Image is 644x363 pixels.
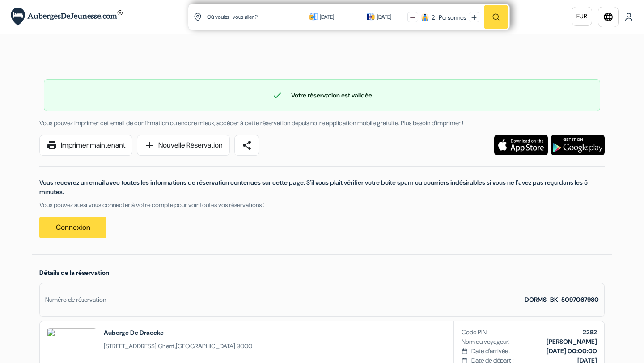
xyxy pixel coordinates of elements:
[241,140,252,151] span: share
[158,342,175,350] span: Ghent
[176,342,235,350] span: [GEOGRAPHIC_DATA]
[104,328,252,337] h2: Auberge De Draecke
[39,135,132,156] a: printImprimer maintenant
[471,15,477,20] img: plus
[44,90,600,101] div: Votre réservation est validée
[525,295,599,304] strong: DORMS-BK-5097067980
[436,13,466,22] div: Personnes
[583,328,597,336] b: 2282
[39,200,605,210] p: Vous pouvez aussi vous connecter à votre compte pour voir toutes vos réservations :
[206,6,299,28] input: Ville, université ou logement
[547,347,597,355] b: [DATE] 00:00:00
[377,13,391,21] div: [DATE]
[237,342,252,350] span: 9000
[39,217,106,238] a: Connexion
[432,13,435,22] div: 2
[272,90,283,101] span: check
[471,346,511,356] span: Date d'arrivée :
[603,12,614,22] i: language
[39,269,109,277] span: Détails de la réservation
[410,15,415,20] img: minus
[144,140,155,151] span: add
[104,342,157,350] span: [STREET_ADDRESS]
[572,7,592,26] a: EUR
[462,337,510,346] span: Nom du voyageur:
[194,13,202,21] img: location icon
[320,13,334,21] div: [DATE]
[104,342,252,351] span: ,
[624,13,633,21] img: User Icon
[137,135,230,156] a: addNouvelle Réservation
[462,328,488,337] span: Code PIN:
[309,13,318,21] img: calendarIcon icon
[598,7,619,27] a: language
[421,13,429,21] img: guest icon
[551,135,605,155] img: Téléchargez l'application gratuite
[11,8,123,26] img: AubergesDeJeunesse.com
[547,338,597,346] b: [PERSON_NAME]
[47,140,57,151] span: print
[367,13,375,21] img: calendarIcon icon
[39,178,605,197] p: Vous recevrez un email avec toutes les informations de réservation contenues sur cette page. S'il...
[45,295,106,304] div: Numéro de réservation
[39,119,463,127] span: Vous pouvez imprimer cet email de confirmation ou encore mieux, accéder à cette réservation depui...
[234,135,259,156] a: share
[494,135,548,155] img: Téléchargez l'application gratuite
